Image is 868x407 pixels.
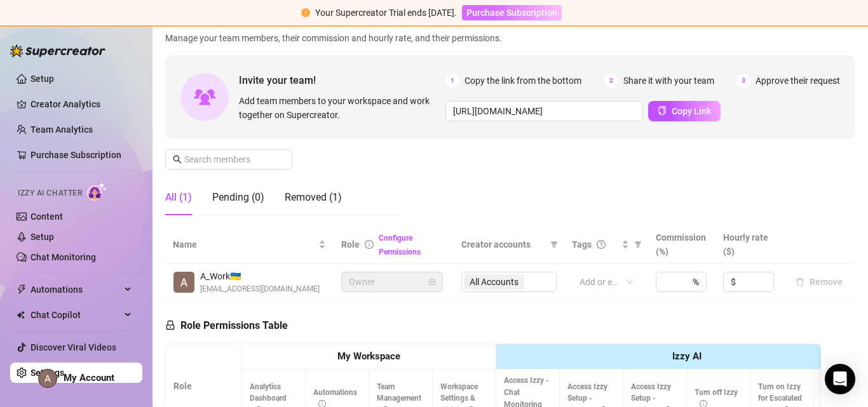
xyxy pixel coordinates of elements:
[736,74,750,88] span: 3
[301,8,310,17] span: exclamation-circle
[31,211,63,222] a: Content
[548,235,560,254] span: filter
[715,225,783,264] th: Hourly rate ($)
[285,190,342,205] div: Removed (1)
[10,44,105,57] img: logo-BBDzfeDw.svg
[31,252,96,262] a: Chat Monitoring
[31,94,132,114] a: Creator Analytics
[315,8,457,18] span: Your Supercreator Trial ends [DATE].
[39,370,57,387] img: ACg8ocINSfkJbrvCeRL9lNnCrQNu8fW17aHutyFP_WxrD7cjxkz2BQ=s96-c
[445,74,459,88] span: 1
[825,364,855,394] div: Open Intercom Messenger
[165,225,334,264] th: Name
[466,8,557,18] span: Purchase Subscription
[632,235,644,254] span: filter
[341,239,360,250] span: Role
[31,342,116,352] a: Discover Viral Videos
[658,106,667,115] span: copy
[462,8,562,18] a: Purchase Subscription
[648,225,715,264] th: Commission (%)
[634,241,642,248] span: filter
[239,94,440,122] span: Add team members to your workspace and work together on Supercreator.
[428,278,436,286] span: lock
[31,368,64,378] a: Settings
[173,155,182,164] span: search
[31,150,121,160] a: Purchase Subscription
[212,190,264,205] div: Pending (0)
[465,74,581,88] span: Copy the link from the bottom
[597,240,606,249] span: question-circle
[31,124,93,135] a: Team Analytics
[64,372,114,384] span: My Account
[550,241,558,248] span: filter
[87,182,107,201] img: AI Chatter
[17,310,25,319] img: Chat Copilot
[672,106,711,116] span: Copy Link
[31,279,121,300] span: Automations
[165,318,288,333] h5: Role Permissions Table
[604,74,618,88] span: 2
[365,240,374,249] span: info-circle
[173,272,194,293] img: A_Work
[18,187,82,199] span: Izzy AI Chatter
[572,237,592,251] span: Tags
[31,305,121,325] span: Chat Copilot
[173,237,316,251] span: Name
[165,190,192,205] div: All (1)
[31,232,54,242] a: Setup
[239,72,445,88] span: Invite your team!
[337,350,400,362] strong: My Workspace
[31,74,54,84] a: Setup
[648,101,721,121] button: Copy Link
[200,283,320,295] span: [EMAIL_ADDRESS][DOMAIN_NAME]
[756,74,840,88] span: Approve their request
[623,74,714,88] span: Share it with your team
[462,5,562,20] button: Purchase Subscription
[165,320,175,330] span: lock
[790,274,848,290] button: Remove
[17,284,27,295] span: thunderbolt
[165,31,855,45] span: Manage your team members, their commission and hourly rate, and their permissions.
[200,269,320,283] span: A_Work 🇺🇦
[349,272,435,291] span: Owner
[461,237,545,251] span: Creator accounts
[184,152,275,166] input: Search members
[379,234,421,257] a: Configure Permissions
[672,350,702,362] strong: Izzy AI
